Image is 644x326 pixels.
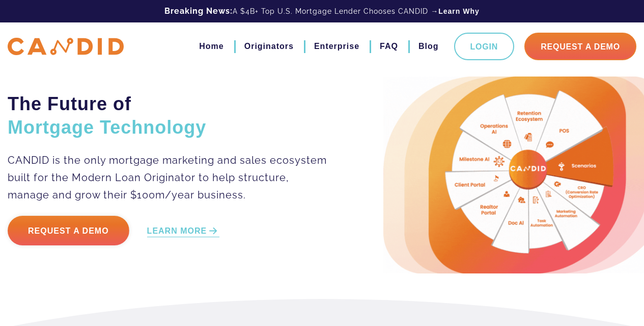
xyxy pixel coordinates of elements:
[438,6,480,16] a: Learn Why
[8,38,124,56] img: CANDID APP
[147,225,220,237] a: LEARN MORE
[454,33,515,60] a: Login
[8,117,206,138] span: Mortgage Technology
[524,33,636,60] a: Request A Demo
[418,38,439,55] a: Blog
[164,6,233,16] b: Breaking News:
[199,38,223,55] a: Home
[8,216,129,245] a: Request a Demo
[380,38,398,55] a: FAQ
[8,92,332,139] h2: The Future of
[244,38,294,55] a: Originators
[314,38,359,55] a: Enterprise
[8,152,332,204] p: CANDID is the only mortgage marketing and sales ecosystem built for the Modern Loan Originator to...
